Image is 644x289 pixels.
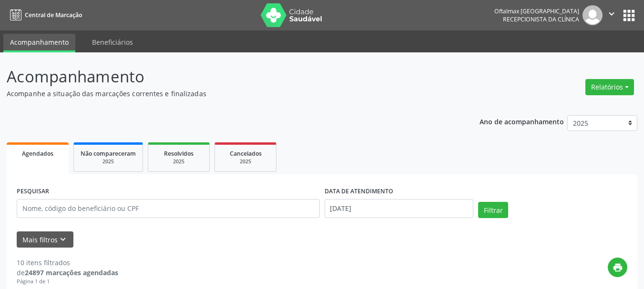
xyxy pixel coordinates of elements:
input: Nome, código do beneficiário ou CPF [17,199,320,218]
p: Acompanhe a situação das marcações correntes e finalizadas [7,89,448,99]
strong: 24897 marcações agendadas [25,268,118,277]
div: Página 1 de 1 [17,278,118,286]
i: print [613,262,623,273]
span: Central de Marcação [25,11,82,19]
span: Não compareceram [81,149,136,158]
p: Acompanhamento [7,65,448,89]
div: 10 itens filtrados [17,258,118,268]
a: Beneficiários [85,34,140,50]
label: DATA DE ATENDIMENTO [325,184,393,199]
div: 2025 [222,158,269,165]
div: 2025 [155,158,203,165]
button: Relatórios [585,79,634,95]
div: de [17,268,118,278]
i: keyboard_arrow_down [58,234,68,245]
button:  [603,5,621,25]
i:  [606,9,617,19]
p: Ano de acompanhamento [480,115,564,127]
span: Recepcionista da clínica [503,15,579,23]
span: Resolvidos [164,149,194,158]
button: Mais filtroskeyboard_arrow_down [17,231,73,248]
button: print [608,258,627,277]
div: 2025 [81,158,136,165]
button: apps [621,7,637,24]
input: Selecione um intervalo [325,199,474,218]
a: Central de Marcação [7,7,82,23]
a: Acompanhamento [3,34,75,52]
img: img [583,5,603,25]
div: Oftalmax [GEOGRAPHIC_DATA] [494,7,579,15]
label: PESQUISAR [17,184,49,199]
span: Cancelados [230,149,262,158]
span: Agendados [22,149,53,158]
button: Filtrar [478,202,508,218]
